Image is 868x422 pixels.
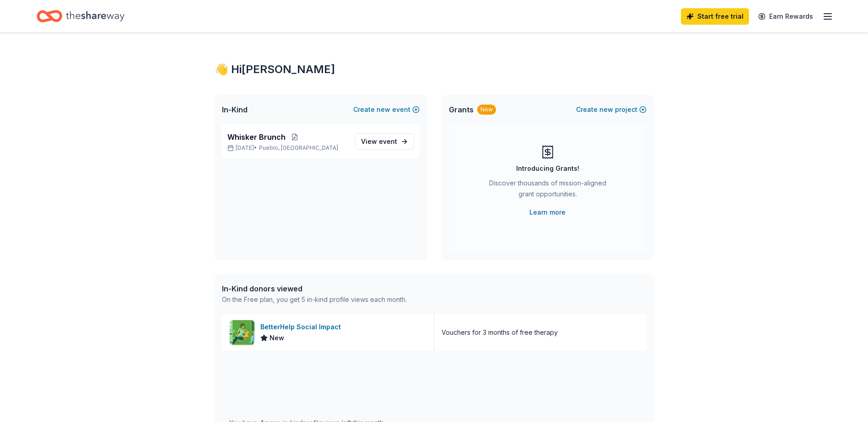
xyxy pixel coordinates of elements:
[377,104,390,115] span: new
[361,136,397,147] span: View
[485,178,610,203] div: Discover thousands of mission-aligned grant opportunities.
[227,132,286,142] span: Whisker Brunch
[259,144,338,152] span: Pueblo, [GEOGRAPHIC_DATA]
[442,327,558,338] div: Vouchers for 3 months of free therapy
[379,137,397,145] span: event
[227,144,348,152] p: [DATE] •
[681,8,749,25] a: Start free trial
[230,320,254,345] img: Image for BetterHelp Social Impact
[353,104,420,115] button: Createnewevent
[355,133,414,150] a: View event
[449,104,474,115] span: Grants
[599,104,613,115] span: new
[222,104,248,115] span: In-Kind
[222,294,407,305] div: On the Free plan, you get 5 in-kind profile views each month.
[215,62,654,77] div: 👋 Hi [PERSON_NAME]
[270,332,284,343] span: New
[477,105,496,115] div: New
[260,322,345,332] div: BetterHelp Social Impact
[516,163,579,174] div: Introducing Grants!
[753,8,819,25] a: Earn Rewards
[37,5,124,27] a: Home
[529,207,566,218] a: Learn more
[222,283,407,294] div: In-Kind donors viewed
[576,104,647,115] button: Createnewproject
